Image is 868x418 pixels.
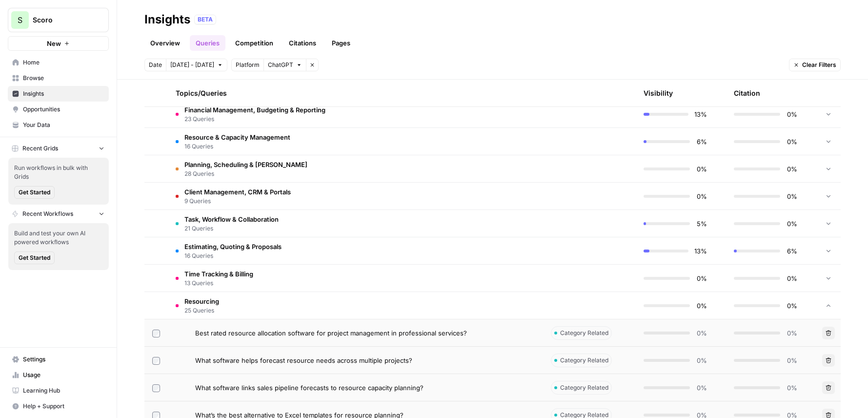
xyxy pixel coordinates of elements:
[19,188,50,197] span: Get Started
[696,191,707,201] span: 0%
[149,61,162,69] span: Date
[283,35,322,51] a: Citations
[8,398,109,414] button: Help + Support
[696,328,707,338] span: 0%
[8,70,109,86] a: Browse
[166,59,227,71] button: [DATE] - [DATE]
[229,35,279,51] a: Competition
[22,144,58,153] span: Recent Grids
[786,219,797,229] span: 0%
[8,207,109,221] button: Recent Workflows
[23,386,104,395] span: Learning Hub
[786,328,797,338] span: 0%
[644,88,673,98] div: Visibility
[144,35,186,51] a: Overview
[184,224,279,233] span: 21 Queries
[23,121,104,129] span: Your Data
[14,164,103,181] span: Run workflows in bulk with Grids
[23,58,104,67] span: Home
[786,301,797,311] span: 0%
[184,279,253,288] span: 13 Queries
[184,169,307,178] span: 28 Queries
[263,59,306,71] button: ChatGPT
[560,329,608,337] span: Category Related
[8,383,109,398] a: Learning Hub
[8,36,109,51] button: New
[184,251,282,260] span: 16 Queries
[23,371,104,379] span: Usage
[195,355,412,365] span: What software helps forecast resource needs across multiple projects?
[802,61,836,69] span: Clear Filters
[184,132,290,142] span: Resource & Capacity Management
[184,296,219,306] span: Resourcing
[184,187,291,197] span: Client Management, CRM & Portals
[23,74,104,83] span: Browse
[23,89,104,98] span: Insights
[786,164,797,174] span: 0%
[8,352,109,367] a: Settings
[789,59,841,71] button: Clear Filters
[184,142,290,151] span: 16 Queries
[696,273,707,283] span: 0%
[696,164,707,174] span: 0%
[23,355,104,364] span: Settings
[696,355,707,365] span: 0%
[47,39,61,48] span: New
[8,8,109,32] button: Workspace: Scoro
[23,402,104,411] span: Help + Support
[18,14,22,26] span: S
[326,35,356,51] a: Pages
[176,80,535,106] div: Topics/Queries
[694,109,707,119] span: 13%
[23,105,104,114] span: Opportunities
[560,356,608,365] span: Category Related
[560,383,608,392] span: Category Related
[170,61,214,69] span: [DATE] - [DATE]
[696,301,707,311] span: 0%
[14,186,55,199] button: Get Started
[8,55,109,70] a: Home
[268,61,293,69] span: ChatGPT
[14,229,103,247] span: Build and test your own AI powered workflows
[14,251,55,264] button: Get Started
[184,269,253,279] span: Time Tracking & Billing
[8,86,109,102] a: Insights
[696,137,707,146] span: 6%
[786,191,797,201] span: 0%
[33,15,92,25] span: Scoro
[8,367,109,383] a: Usage
[195,328,467,338] span: Best rated resource allocation software for project management in professional services?
[786,383,797,393] span: 0%
[8,102,109,117] a: Opportunities
[8,141,109,156] button: Recent Grids
[184,306,219,315] span: 25 Queries
[22,209,73,218] span: Recent Workflows
[786,355,797,365] span: 0%
[694,246,707,256] span: 13%
[184,242,282,251] span: Estimating, Quoting & Proposals
[696,219,707,229] span: 5%
[734,80,760,106] div: Citation
[144,12,190,27] div: Insights
[184,197,291,206] span: 9 Queries
[236,61,260,69] span: Platform
[786,109,797,119] span: 0%
[786,246,797,256] span: 6%
[8,117,109,133] a: Your Data
[696,383,707,393] span: 0%
[184,115,325,124] span: 23 Queries
[786,137,797,146] span: 0%
[184,160,307,169] span: Planning, Scheduling & [PERSON_NAME]
[184,214,279,224] span: Task, Workflow & Collaboration
[195,383,424,393] span: What software links sales pipeline forecasts to resource capacity planning?
[786,273,797,283] span: 0%
[190,35,225,51] a: Queries
[184,105,325,115] span: Financial Management, Budgeting & Reporting
[19,253,50,262] span: Get Started
[194,15,216,24] div: BETA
